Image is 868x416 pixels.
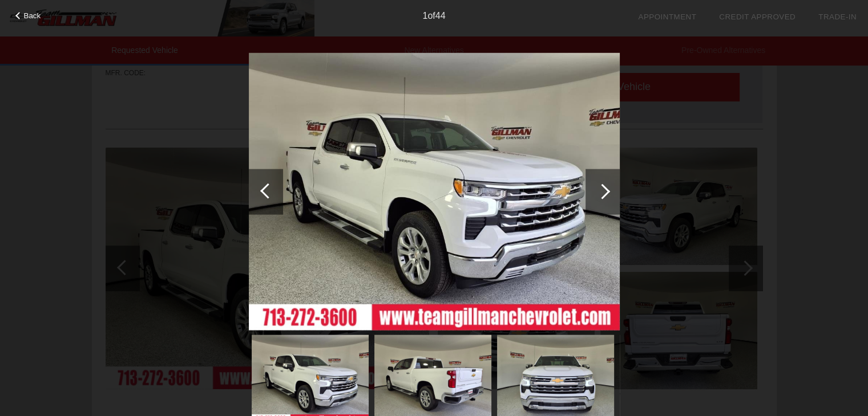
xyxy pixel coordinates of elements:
img: 434e546f34241864adfefca7d1b29eeb.jpg [249,52,620,331]
span: 1 [422,11,427,21]
a: Trade-In [818,13,857,21]
span: Back [24,11,41,20]
a: Appointment [638,13,696,21]
a: Credit Approved [719,13,796,21]
span: 44 [435,11,446,21]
